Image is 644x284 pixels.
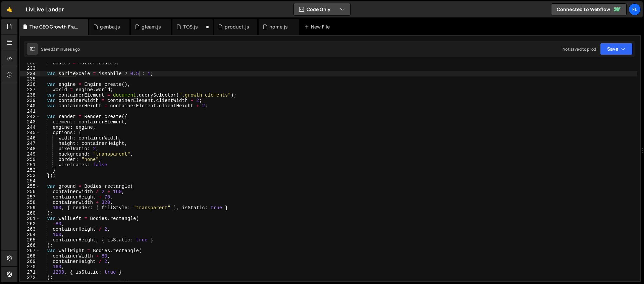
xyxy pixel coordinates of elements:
[294,3,350,15] button: Code Only
[20,71,40,76] div: 234
[20,141,40,146] div: 247
[20,227,40,232] div: 263
[20,109,40,114] div: 241
[20,114,40,119] div: 242
[20,152,40,157] div: 249
[20,270,40,275] div: 271
[20,60,40,66] div: 232
[20,98,40,103] div: 239
[225,23,249,30] div: product.js
[562,46,596,52] div: Not saved to prod
[20,103,40,109] div: 240
[183,23,198,30] div: TOS.js
[20,194,40,200] div: 257
[41,46,80,52] div: Saved
[20,146,40,152] div: 248
[629,3,641,15] a: Fl
[20,184,40,189] div: 255
[20,221,40,227] div: 262
[20,248,40,253] div: 267
[20,264,40,270] div: 270
[20,119,40,125] div: 243
[20,178,40,184] div: 254
[20,82,40,87] div: 236
[20,87,40,93] div: 237
[20,200,40,205] div: 258
[26,5,64,13] div: LivLive Lander
[551,3,627,15] a: Connected to Webflow
[20,243,40,248] div: 266
[20,162,40,168] div: 251
[53,46,80,52] div: 3 minutes ago
[269,23,288,30] div: home.js
[20,259,40,264] div: 269
[20,189,40,194] div: 256
[20,125,40,130] div: 244
[20,173,40,178] div: 253
[20,253,40,259] div: 268
[20,237,40,243] div: 265
[20,66,40,71] div: 233
[20,157,40,162] div: 250
[20,135,40,141] div: 246
[20,205,40,211] div: 259
[100,23,120,30] div: genba.js
[20,275,40,280] div: 272
[20,216,40,221] div: 261
[600,43,633,55] button: Save
[20,211,40,216] div: 260
[20,168,40,173] div: 252
[1,1,18,17] a: 🤙
[20,232,40,237] div: 264
[304,23,332,30] div: New File
[20,76,40,82] div: 235
[20,130,40,135] div: 245
[20,93,40,98] div: 238
[30,23,80,30] div: The CEO Growth Framework.js
[142,23,161,30] div: gleam.js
